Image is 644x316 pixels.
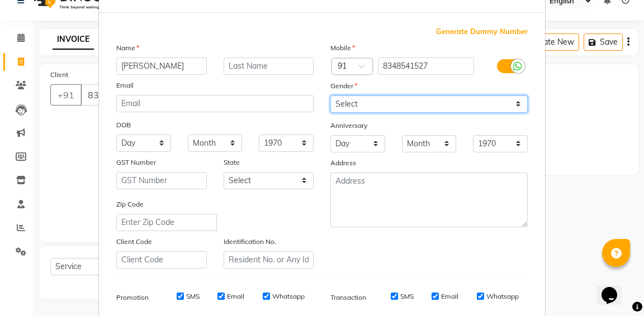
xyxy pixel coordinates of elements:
[441,291,458,301] label: Email
[116,199,144,209] label: Zip Code
[486,291,519,301] label: Whatsapp
[227,291,244,301] label: Email
[224,237,276,247] label: Identification No.
[116,214,217,231] input: Enter Zip Code
[116,293,149,303] label: Promotion
[116,43,139,53] label: Name
[330,293,366,303] label: Transaction
[116,120,131,130] label: DOB
[224,251,314,269] input: Resident No. or Any Id
[186,291,200,301] label: SMS
[224,157,240,167] label: State
[116,95,314,112] input: Email
[116,237,152,247] label: Client Code
[116,251,207,269] input: Client Code
[116,172,207,189] input: GST Number
[378,58,475,75] input: Mobile
[597,271,633,305] iframe: chat widget
[272,291,305,301] label: Whatsapp
[436,26,528,37] span: Generate Dummy Number
[116,157,156,167] label: GST Number
[116,58,207,75] input: First Name
[224,58,314,75] input: Last Name
[330,121,367,131] label: Anniversary
[330,158,356,168] label: Address
[330,81,357,91] label: Gender
[400,291,414,301] label: SMS
[116,80,134,90] label: Email
[330,43,355,53] label: Mobile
